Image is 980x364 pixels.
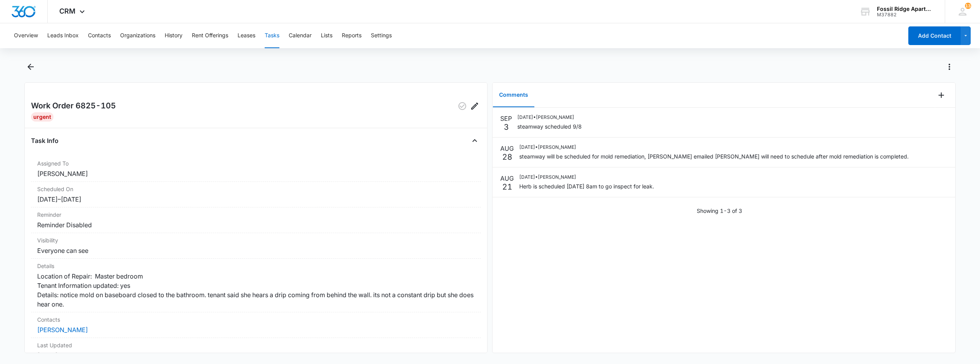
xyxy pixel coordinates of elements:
[165,23,183,48] button: History
[965,3,971,9] div: notifications count
[31,312,481,338] div: Contacts[PERSON_NAME]
[31,338,481,364] div: Last Updated[DATE]
[519,174,654,181] p: [DATE] • [PERSON_NAME]
[502,183,512,191] p: 21
[321,23,332,48] button: Lists
[37,211,475,219] dt: Reminder
[877,6,933,12] div: account name
[47,23,79,48] button: Leads Inbox
[265,23,279,48] button: Tasks
[943,61,956,73] button: Actions
[342,23,362,48] button: Reports
[37,185,475,193] dt: Scheduled On
[31,112,53,122] div: Urgent
[504,123,509,131] p: 3
[517,114,582,121] p: [DATE] • [PERSON_NAME]
[31,259,481,312] div: DetailsLocation of Repair: Master bedroom Tenant Information updated: yes Details: notice mold on...
[31,207,481,233] div: ReminderReminder Disabled
[519,182,654,190] p: Herb is scheduled [DATE] 8am to go inspect for leak.
[37,220,475,230] dd: Reminder Disabled
[31,233,481,259] div: VisibilityEveryone can see
[935,89,947,101] button: Add Comment
[289,23,312,48] button: Calendar
[37,246,475,255] dd: Everyone can see
[37,195,475,204] dd: [DATE] – [DATE]
[31,136,59,145] h4: Task Info
[88,23,111,48] button: Contacts
[59,7,76,15] span: CRM
[31,182,481,207] div: Scheduled On[DATE]–[DATE]
[493,83,534,107] button: Comments
[37,341,475,349] dt: Last Updated
[965,3,971,9] span: 13
[468,134,481,147] button: Close
[519,152,909,160] p: steamway will be scheduled for mold remediation, [PERSON_NAME] emailed [PERSON_NAME] will need to...
[37,272,475,309] dd: Location of Repair: Master bedroom Tenant Information updated: yes Details: notice mold on basebo...
[120,23,155,48] button: Organizations
[877,12,933,17] div: account id
[31,100,116,112] h2: Work Order 6825-105
[500,114,512,123] p: SEP
[468,100,481,112] button: Edit
[31,156,481,182] div: Assigned To[PERSON_NAME]
[517,122,582,131] p: steamway scheduled 9/8
[519,144,909,151] p: [DATE] • [PERSON_NAME]
[37,169,475,178] dd: [PERSON_NAME]
[37,236,475,244] dt: Visibility
[238,23,255,48] button: Leases
[697,207,742,215] p: Showing 1-3 of 3
[192,23,228,48] button: Rent Offerings
[37,315,475,324] dt: Contacts
[37,159,475,167] dt: Assigned To
[908,26,961,45] button: Add Contact
[500,144,514,153] p: AUG
[37,262,475,270] dt: Details
[371,23,392,48] button: Settings
[500,174,514,183] p: AUG
[37,351,475,360] dd: [DATE]
[24,61,37,73] button: Back
[14,23,38,48] button: Overview
[37,326,88,334] a: [PERSON_NAME]
[502,153,512,161] p: 28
